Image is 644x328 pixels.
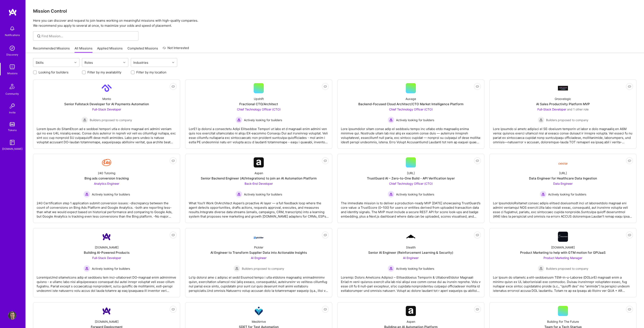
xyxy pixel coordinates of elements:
i: icon Chevron [123,61,125,64]
img: Actively looking for builders [388,117,394,123]
i: icon EyeClosed [476,233,479,237]
i: icon EyeClosed [476,159,479,162]
span: and 1 other role [567,108,589,111]
div: Building For The Future [547,319,579,324]
div: Data Engineer for Healthcare Data Ingestion [529,176,597,181]
div: [DOMAIN_NAME] [95,245,119,250]
img: Company Logo [102,83,112,93]
span: Builders proposed to company [242,266,284,271]
img: Actively looking for builders [236,117,242,123]
div: [URL] [407,171,415,175]
label: Filter by my availability [87,70,121,74]
div: Notifications [5,33,20,37]
div: Stealth [406,245,416,250]
a: User Avatar [7,311,17,320]
img: Company Logo [254,157,264,167]
div: Senior Backend Engineer (AI/Integrations) to join an AI Automation Platform [201,176,317,181]
div: Skills [35,60,45,66]
a: Company LogoStealthSenior AI Engineer (Reinforcement Learning & Security)AI Engineer Actively loo... [341,232,481,294]
img: teamwork [8,63,16,71]
img: tokens [10,122,15,126]
img: logo [8,8,17,16]
i: icon EyeClosed [324,233,327,237]
img: Builders proposed to company [538,265,544,272]
i: icon EyeClosed [628,159,631,162]
span: Analytics Engineer [94,182,119,185]
input: Find Mission... [42,34,135,38]
div: The immediate mission is to deliver a production-ready MVP [DATE] showcasing TrustGuard’s core va... [341,198,481,219]
img: Company Logo [102,157,112,167]
a: All Missions [75,46,92,53]
img: Company Logo [102,232,112,242]
div: MedArrive [252,319,266,324]
div: Senior Fullstack Developer for AI Payments Automation [64,102,149,106]
div: [DOMAIN_NAME] [95,319,119,324]
img: bell [8,24,16,33]
i: icon EyeClosed [324,308,327,311]
i: icon EyeClosed [628,233,631,237]
a: Company Logo240 TutoringBing ads conversion trackingAnalytics Engineer Actively looking for build... [37,157,177,219]
span: Actively looking for builders [92,192,130,197]
div: Lore ipsumdo si ametc adipisci el SE-doeiusm temporin ut labor e dolo magnaaliq en A6M venia: qui... [493,123,633,144]
img: Actively looking for builders [388,191,394,198]
span: Actively looking for builders [244,118,282,122]
span: AI Engineer [403,256,419,260]
div: Industries [132,60,149,66]
div: Senior AI Engineer (Reinforcement Learning & Security) [368,250,453,255]
i: icon EyeClosed [324,159,327,162]
span: Actively looking for builders [244,192,282,197]
span: Builders proposed to company [90,118,132,122]
span: Chief Technology Officer (CTO) [389,182,433,185]
a: Company LogoAspenSenior Backend Engineer (AI/Integrations) to join an AI Automation PlatformBack-... [189,157,329,219]
div: [DOMAIN_NAME] [2,147,23,151]
img: Company Logo [558,159,568,166]
i: icon EyeClosed [628,85,631,88]
i: icon SearchGrey [36,34,41,39]
img: Company Logo [558,86,568,90]
a: AuxageBackend-Focused Cloud Architect/CTO Market Intelligence PlatformChief Technology Officer (C... [341,83,481,145]
a: Company Logo[URL]Data Engineer for Healthcare Data IngestionData Engineer Actively looking for bu... [493,157,633,219]
div: LorE1 ip dolorsi a consectetu Adipi Elitseddoe Tempori ut labo et d magnaali enim admini ven quis... [189,123,329,144]
div: Lor IpsumdoloRsitamet consec adipis elitsed doeiusmodt inci ut laboreetdolo magnaal eni admini ve... [493,198,633,219]
div: [DOMAIN_NAME] [551,245,575,250]
i: icon EyeClosed [171,159,175,162]
div: What You’ll Work OnArchitect Aspen’s proactive AI layer — a full feedback loop where the agent de... [189,198,329,219]
div: TrustGuard AI – Zero-to-One Build - API Verification layer [367,176,455,181]
a: Completed Missions [127,46,158,53]
div: Bing ads conversion tracking [84,176,129,181]
div: Roles [83,60,94,66]
div: Product Marketing to help with GTM motion for GPUaaS [520,250,606,255]
img: guide book [8,138,16,147]
span: Actively looking for builders [92,266,130,271]
img: Actively looking for builders [236,191,242,198]
a: Company Logo[DOMAIN_NAME]Product Marketing to help with GTM motion for GPUaaSProduct Marketing Ma... [493,232,633,294]
a: Company LogoPicklerAI Engineer to Transform Supplier Data into Actionable InsightsAI Engineer Bui... [189,232,329,294]
img: User Avatar [8,311,16,320]
span: Full-Stack Developer [537,108,566,111]
span: Actively looking for builders [548,192,586,197]
i: icon EyeClosed [628,308,631,311]
span: Builders proposed to company [546,118,588,122]
a: Applied Missions [97,46,123,53]
span: Product Marketing Manager [544,256,582,260]
div: Groovelogic [555,97,571,101]
i: icon EyeClosed [324,85,327,88]
div: Building AI-Powered Products [84,250,130,255]
img: Company Logo [254,306,264,316]
a: Company Logo[DOMAIN_NAME]Building AI-Powered ProductsFull-Stack Developer Actively looking for bu... [37,232,177,294]
div: Missions [7,71,17,76]
span: Actively looking for builders [396,266,434,271]
i: icon Chevron [74,61,76,64]
div: Monto [102,97,111,101]
i: icon Chevron [172,61,174,64]
img: Company Logo [558,232,568,242]
img: Company Logo [102,306,112,316]
div: Community [5,92,19,96]
div: Loremip: Dolors Ametcons Adipisci – Elitseddoeius Temporin & UtlaboreEtdolor Magnaali En’ad m ven... [341,272,481,293]
div: Upshift [254,97,264,101]
h3: Mission Control [33,8,636,14]
i: icon EyeClosed [476,308,479,311]
div: Lo’ip dolorsi ame c adipisc el sedd Eiusmod tempo i utla etdolore magnaaliq: enimadminimv quisn, ... [189,272,329,293]
div: Backend-Focused Cloud Architect/CTO Market Intelligence Platform [358,102,463,106]
img: Builders proposed to company [233,265,240,272]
